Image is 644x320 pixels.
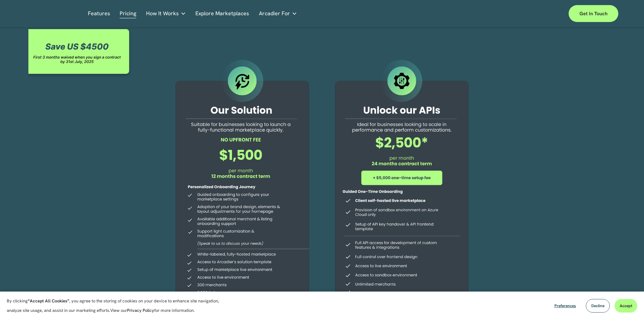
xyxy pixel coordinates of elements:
img: Arcadier [26,8,77,19]
a: Get in touch [569,5,618,22]
span: Preferences [554,303,576,308]
button: Preferences [549,299,581,313]
a: folder dropdown [146,8,186,19]
button: Accept [615,299,637,313]
span: Arcadier For [259,9,290,18]
span: Accept [620,303,632,308]
a: Pricing [120,8,136,19]
a: folder dropdown [259,8,297,19]
p: By clicking , you agree to the storing of cookies on your device to enhance site navigation, anal... [7,296,226,315]
a: Explore Marketplaces [195,8,249,19]
a: Privacy Policy [127,307,154,313]
button: Decline [586,299,610,313]
span: Decline [591,303,604,308]
a: Features [88,8,110,19]
span: How It Works [146,9,179,18]
strong: “Accept All Cookies” [28,298,69,304]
